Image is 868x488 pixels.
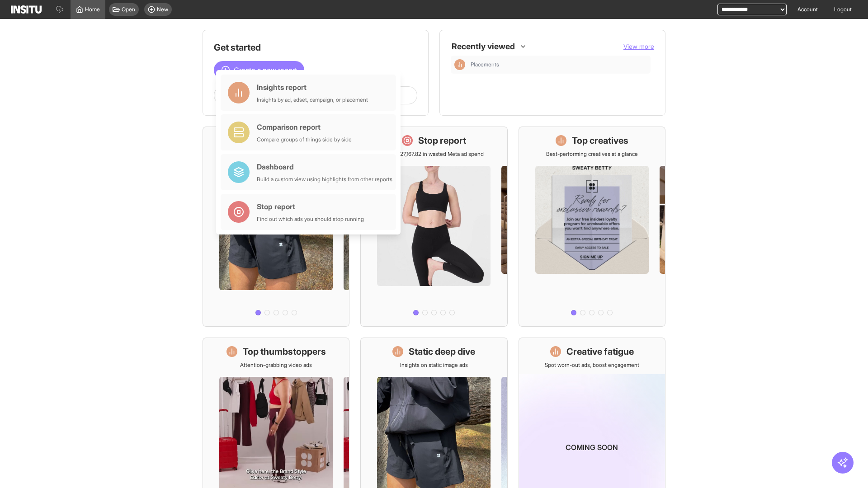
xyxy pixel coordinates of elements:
div: Find out which ads you should stop running [257,216,364,223]
h1: Static deep dive [409,345,475,358]
span: New [157,6,168,13]
p: Insights on static image ads [400,361,468,369]
div: Insights by ad, adset, campaign, or placement [257,96,368,103]
div: Insights report [257,82,368,93]
h1: Top thumbstoppers [243,345,326,358]
a: Stop reportSave £27,167.82 in wasted Meta ad spend [360,127,507,327]
div: Insights [454,59,465,70]
h1: Top creatives [572,134,628,147]
h1: Get started [214,41,417,54]
a: What's live nowSee all active ads instantly [203,127,349,327]
button: Create a new report [214,61,304,79]
div: Comparison report [257,122,352,132]
div: Build a custom view using highlights from other reports [257,176,392,183]
p: Save £27,167.82 in wasted Meta ad spend [384,150,484,158]
span: Home [85,6,100,13]
span: View more [623,42,654,50]
span: Placements [471,61,499,68]
a: Top creativesBest-performing creatives at a glance [519,127,665,327]
img: Logo [11,5,42,14]
span: Create a new report [234,65,297,75]
div: Dashboard [257,161,392,172]
span: Open [122,6,135,13]
span: Placements [471,61,647,68]
h1: Stop report [418,134,466,147]
button: View more [623,42,654,51]
div: Stop report [257,201,364,212]
p: Attention-grabbing video ads [240,361,312,369]
div: Compare groups of things side by side [257,136,352,143]
p: Best-performing creatives at a glance [546,150,638,158]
